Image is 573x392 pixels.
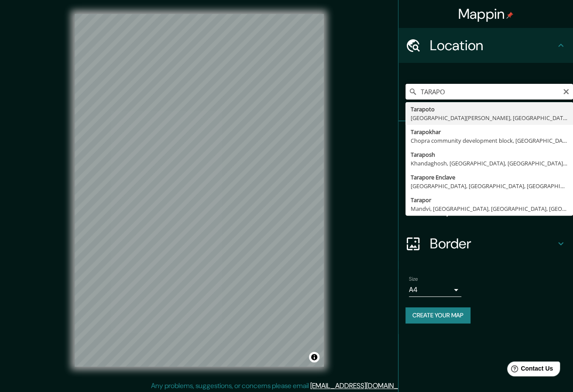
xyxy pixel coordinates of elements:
[411,136,568,145] div: Chopra community development block, [GEOGRAPHIC_DATA], [GEOGRAPHIC_DATA], [GEOGRAPHIC_DATA]
[411,204,568,213] div: Mandvi, [GEOGRAPHIC_DATA], [GEOGRAPHIC_DATA], [GEOGRAPHIC_DATA]
[411,105,568,113] div: Tarapoto
[405,307,470,323] button: Create your map
[458,5,514,23] h4: Mappin
[310,381,418,390] a: [EMAIL_ADDRESS][DOMAIN_NAME]
[398,28,573,63] div: Location
[411,159,568,168] div: Khandaghosh, [GEOGRAPHIC_DATA], [GEOGRAPHIC_DATA], [GEOGRAPHIC_DATA]
[409,283,461,297] div: A4
[409,275,418,283] label: Size
[430,37,556,54] h4: Location
[495,358,563,382] iframe: Help widget launcher
[411,127,568,136] div: Tarapokhar
[506,12,513,19] img: pin-icon.png
[405,84,573,100] input: Pick your city or area
[398,191,573,226] div: Layout
[151,381,419,391] p: Any problems, suggestions, or concerns please email .
[398,121,573,156] div: Pins
[430,235,556,252] h4: Border
[411,113,568,122] div: [GEOGRAPHIC_DATA][PERSON_NAME], [GEOGRAPHIC_DATA]
[430,200,556,217] h4: Layout
[411,150,568,159] div: Taraposh
[75,14,324,367] canvas: Map
[411,182,568,190] div: [GEOGRAPHIC_DATA], [GEOGRAPHIC_DATA], [GEOGRAPHIC_DATA], [GEOGRAPHIC_DATA]
[563,87,570,95] button: Clear
[411,196,568,204] div: Tarapor
[398,156,573,191] div: Style
[309,352,319,362] button: Toggle attribution
[398,226,573,261] div: Border
[411,173,568,182] div: Tarapore Enclave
